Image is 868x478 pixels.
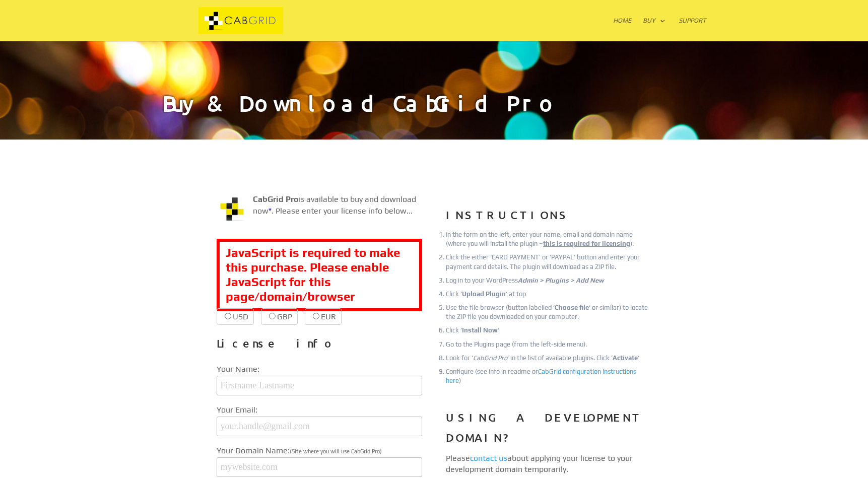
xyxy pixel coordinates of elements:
label: Your Domain Name: [217,444,422,457]
input: your.handle@gmail.com [217,417,422,436]
h3: License info [217,333,422,359]
a: Support [679,17,706,41]
label: GBP [261,308,298,325]
a: CabGrid configuration instructions here [446,368,636,384]
h3: USING A DEVELOPMENT DOMAIN? [446,407,651,452]
strong: CabGrid Pro [253,194,298,204]
label: USD [217,308,254,325]
a: Buy [643,17,665,41]
h1: Buy & Download CabGrid Pro [162,92,706,140]
input: mywebsite.com [217,457,422,477]
li: Look for ‘ ‘ in the list of available plugins. Click ‘ ‘ [446,354,651,363]
input: USD [225,313,231,319]
li: In the form on the left, enter your name, email and domain name (where you will install the plugi... [446,230,651,248]
p: Please about applying your license to your development domain temporarily. [446,453,651,475]
img: CabGrid [164,7,318,35]
a: contact us [470,453,507,463]
li: Use the file browser (button labelled ‘ ‘ or similar) to locate the ZIP file you downloaded on yo... [446,303,651,321]
strong: Activate [613,354,638,362]
strong: Upload Plugin [462,290,506,298]
h3: INSTRUCTIONS [446,205,651,230]
strong: Install Now [462,326,498,334]
p: JavaScript is required to make this purchase. Please enable JavaScript for this page/domain/browser [217,239,422,311]
li: Click the either ‘CARD PAYMENT’ or 'PAYPAL' button and enter your payment card details. The plugi... [446,253,651,271]
input: Firstname Lastname [217,376,422,395]
img: CabGrid WordPress Plugin [217,194,247,224]
label: Your Email: [217,403,422,417]
input: EUR [313,313,319,319]
p: is available to buy and download now . Please enter your license info below... [217,194,422,225]
strong: Choose file [555,304,589,311]
li: Go to the Plugins page (from the left-side menu). [446,340,651,349]
em: Admin > Plugins > Add New [518,277,604,284]
label: EUR [305,308,342,325]
label: Your Name: [217,363,422,376]
span: (Site where you will use CabGrid Pro) [290,448,382,454]
li: Click ‘ ‘ at top [446,290,651,299]
li: Click ‘ ‘ [446,326,651,335]
u: this is required for licensing [543,240,630,247]
li: Log in to your WordPress [446,276,651,285]
li: Configure (see info in readme or ) [446,367,651,385]
a: Home [613,17,632,41]
input: GBP [269,313,276,319]
em: CabGrid Pro [473,354,507,362]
